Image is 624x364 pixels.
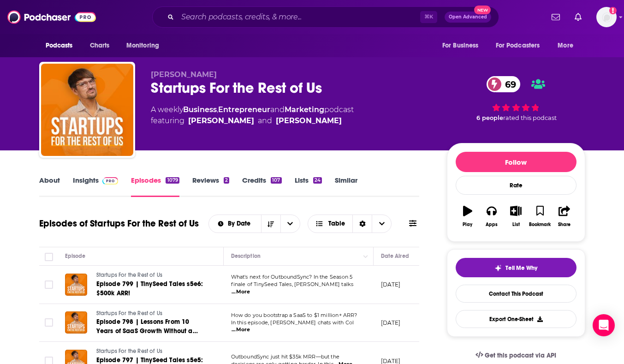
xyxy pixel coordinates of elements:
a: Startups For the Rest of Us [96,347,207,356]
span: Episode 798 | Lessons From 10 Years of SaaS Growth Without a Hockey Stick [96,318,198,344]
span: Startups For the Rest of Us [96,272,163,278]
div: A weekly podcast [151,104,354,126]
span: Podcasts [46,39,73,52]
span: How do you bootstrap a SaaS to $1 million+ ARR? [231,312,357,318]
a: Lists24 [295,176,322,197]
span: Startups For the Rest of Us [96,310,163,316]
button: Sort Direction [261,215,280,233]
a: Entrepreneur [218,105,270,114]
button: open menu [280,215,300,233]
span: Monitoring [126,39,159,52]
span: [PERSON_NAME] [151,70,217,79]
div: Search podcasts, credits, & more... [152,6,499,28]
a: Charts [84,37,115,54]
button: Share [552,200,576,233]
button: Column Actions [360,251,371,262]
span: By Date [228,221,254,227]
a: Episodes1079 [131,176,179,197]
span: 69 [496,76,521,92]
h2: Choose List sort [208,215,300,233]
a: Business [183,105,217,114]
span: and [270,105,285,114]
span: 6 people [476,114,503,121]
a: Episode 799 | TinySeed Tales s5e6: $500k ARR! [96,280,207,298]
span: finale of TinySeed Tales, [PERSON_NAME] talks [231,281,354,287]
span: Get this podcast via API [485,352,556,359]
span: ⌘ K [420,11,437,23]
div: Share [558,222,571,227]
div: 69 6 peoplerated this podcast [447,70,585,127]
img: Podchaser Pro [102,177,119,185]
a: Marketing [285,105,324,114]
a: Reviews2 [192,176,229,197]
button: open menu [551,37,585,54]
button: open menu [436,37,490,54]
a: Startups For the Rest of Us [96,310,207,318]
span: Toggle select row [45,318,53,327]
button: Apps [480,200,504,233]
button: open menu [120,37,171,54]
div: Description [231,251,261,262]
span: Logged in as cmand-c [596,7,617,27]
span: More [558,39,573,52]
button: Show profile menu [596,7,617,27]
span: Episode 799 | TinySeed Tales s5e6: $500k ARR! [96,280,203,297]
img: tell me why sparkle [494,264,502,272]
span: OutboundSync just hit $35k MRR—but the [231,353,340,360]
button: Follow [456,152,576,172]
span: What's next for OutboundSync? In the Season 5 [231,274,353,280]
div: Play [463,222,472,227]
a: Startups For the Rest of Us [96,271,207,280]
span: Tell Me Why [505,264,537,272]
div: Date Aired [381,251,409,262]
span: ...More [232,288,250,296]
span: For Business [442,39,479,52]
div: List [512,222,520,227]
button: List [504,200,528,233]
button: open menu [39,37,85,54]
button: tell me why sparkleTell Me Why [456,258,576,277]
button: Export One-Sheet [456,310,576,328]
input: Search podcasts, credits, & more... [178,10,420,24]
span: Startups For the Rest of Us [96,348,163,354]
a: Credits107 [242,176,281,197]
div: 24 [313,177,322,184]
a: Episode 798 | Lessons From 10 Years of SaaS Growth Without a Hockey Stick [96,317,207,336]
span: Table [328,221,345,227]
a: InsightsPodchaser Pro [73,176,119,197]
span: rated this podcast [503,114,557,121]
span: Charts [90,39,110,52]
button: Choose View [308,215,392,233]
img: Podchaser - Follow, Share and Rate Podcasts [7,8,96,26]
img: Startups For the Rest of Us [41,64,133,156]
button: open menu [490,37,553,54]
span: Toggle select row [45,280,53,289]
span: In this episode, [PERSON_NAME] chats with Col [231,319,354,326]
span: Open Advanced [449,15,487,19]
div: Rate [456,176,576,195]
svg: Add a profile image [609,7,617,14]
div: 107 [271,177,281,184]
span: , [217,105,218,114]
a: Contact This Podcast [456,285,576,303]
span: New [474,6,491,14]
div: Sort Direction [352,215,372,233]
a: About [39,176,60,197]
div: Bookmark [529,222,551,227]
a: 69 [487,76,521,92]
a: Mike Taber [188,115,254,126]
div: Open Intercom Messenger [593,314,615,336]
span: ...More [232,326,250,334]
a: Show notifications dropdown [548,9,564,25]
div: Apps [486,222,498,227]
div: 2 [224,177,229,184]
a: Rob Walling [276,115,342,126]
span: featuring [151,115,354,126]
p: [DATE] [381,280,401,288]
span: For Podcasters [496,39,540,52]
button: open menu [209,221,261,227]
h1: Episodes of Startups For the Rest of Us [39,218,199,229]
